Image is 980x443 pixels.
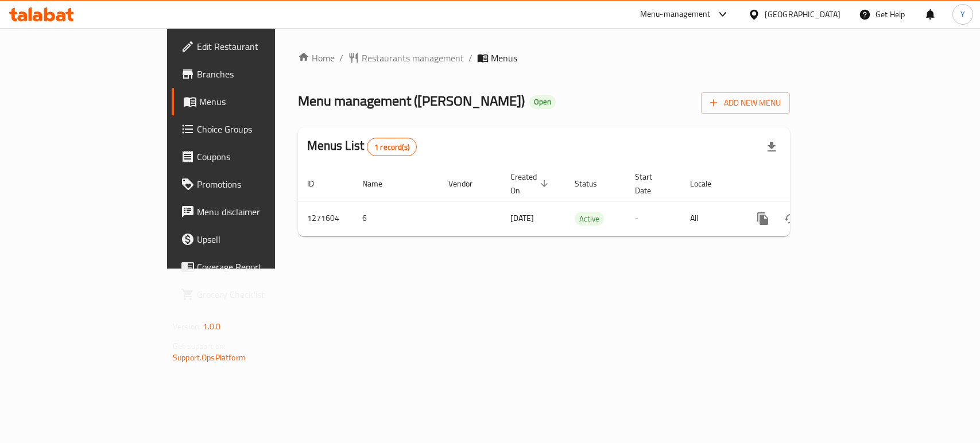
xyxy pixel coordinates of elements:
[362,177,397,191] span: Name
[298,51,790,65] nav: breadcrumb
[173,319,201,334] span: Version:
[710,96,781,110] span: Add New Menu
[298,166,869,236] table: enhanced table
[339,51,343,65] li: /
[491,51,517,65] span: Menus
[197,232,321,246] span: Upsell
[758,133,785,161] div: Export file
[529,95,556,109] div: Open
[960,8,965,21] span: Y
[172,60,331,88] a: Branches
[740,166,869,201] th: Actions
[197,287,321,301] span: Grocery Checklist
[626,201,681,236] td: -
[367,138,417,156] div: Total records count
[681,201,740,236] td: All
[777,205,804,232] button: Change Status
[203,319,220,334] span: 1.0.0
[172,88,331,115] a: Menus
[367,142,416,153] span: 1 record(s)
[173,339,226,353] span: Get support on:
[172,143,331,170] a: Coupons
[172,253,331,281] a: Coverage Report
[197,122,321,136] span: Choice Groups
[510,170,552,197] span: Created On
[362,51,464,65] span: Restaurants management
[197,260,321,274] span: Coverage Report
[197,205,321,219] span: Menu disclaimer
[635,170,667,197] span: Start Date
[701,92,790,114] button: Add New Menu
[172,281,331,308] a: Grocery Checklist
[197,150,321,164] span: Coupons
[575,212,604,226] span: Active
[690,177,726,191] span: Locale
[640,7,711,21] div: Menu-management
[172,115,331,143] a: Choice Groups
[197,177,321,191] span: Promotions
[307,177,329,191] span: ID
[172,198,331,226] a: Menu disclaimer
[448,177,487,191] span: Vendor
[468,51,472,65] li: /
[510,211,534,226] span: [DATE]
[765,8,840,21] div: [GEOGRAPHIC_DATA]
[348,51,464,65] a: Restaurants management
[353,201,439,236] td: 6
[197,40,321,53] span: Edit Restaurant
[298,88,525,114] span: Menu management ( [PERSON_NAME] )
[199,95,321,108] span: Menus
[172,226,331,253] a: Upsell
[575,177,612,191] span: Status
[749,205,777,232] button: more
[172,33,331,60] a: Edit Restaurant
[307,137,417,156] h2: Menus List
[197,67,321,81] span: Branches
[173,350,246,365] a: Support.OpsPlatform
[529,97,556,107] span: Open
[172,170,331,198] a: Promotions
